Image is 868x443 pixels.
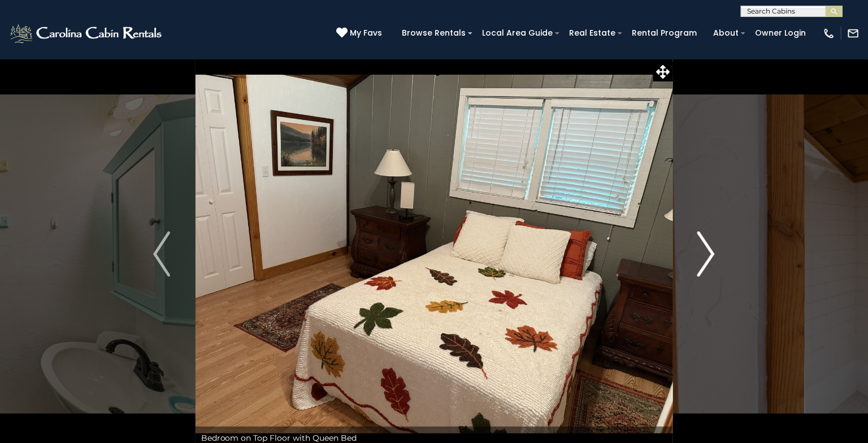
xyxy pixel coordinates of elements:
[336,27,385,40] a: My Favs
[823,27,835,40] img: phone-regular-white.png
[698,231,715,277] img: arrow
[396,24,471,42] a: Browse Rentals
[476,24,558,42] a: Local Area Guide
[626,24,702,42] a: Rental Program
[708,24,744,42] a: About
[350,27,382,39] span: My Favs
[749,24,811,42] a: Owner Login
[563,24,621,42] a: Real Estate
[8,22,165,45] img: White-1-2.png
[847,27,860,40] img: mail-regular-white.png
[153,231,170,277] img: arrow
